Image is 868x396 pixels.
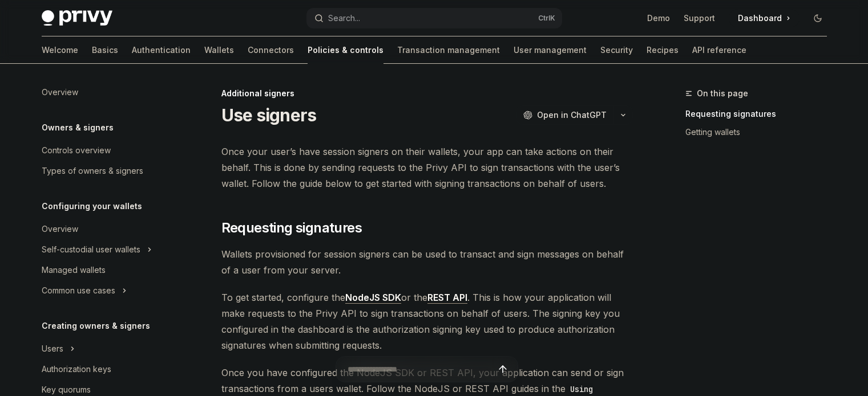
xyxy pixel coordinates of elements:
[600,36,633,64] a: Security
[33,359,179,379] a: Authorization keys
[809,9,827,27] button: Toggle dark mode
[132,36,191,64] a: Authentication
[697,87,748,100] span: On this page
[221,246,633,278] span: Wallets provisioned for session signers can be used to transact and sign messages on behalf of a ...
[42,164,143,178] div: Types of owners & signers
[427,292,467,304] a: REST API
[538,14,555,23] span: Ctrl K
[221,219,362,237] span: Requesting signatures
[221,289,633,353] span: To get started, configure the or the . This is how your application will make requests to the Pri...
[306,8,562,28] button: Open search
[42,263,106,277] div: Managed wallets
[33,219,179,239] a: Overview
[42,284,115,297] div: Common use cases
[42,342,63,356] div: Users
[42,222,78,236] div: Overview
[33,82,179,103] a: Overview
[495,361,511,377] button: Send message
[221,88,633,99] div: Additional signers
[42,199,142,213] h5: Configuring your wallets
[647,13,670,24] a: Demo
[537,109,607,121] span: Open in ChatGPT
[345,292,401,304] a: NodeJS SDK
[42,144,111,157] div: Controls overview
[42,10,112,26] img: dark logo
[348,357,495,382] input: Ask a question...
[42,319,150,333] h5: Creating owners & signers
[516,105,613,125] button: Open in ChatGPT
[692,36,746,64] a: API reference
[221,144,633,191] span: Once your user’s have session signers on their wallets, your app can take actions on their behalf...
[308,36,383,64] a: Policies & controls
[397,36,500,64] a: Transaction management
[221,105,317,125] h1: Use signers
[204,36,234,64] a: Wallets
[42,362,111,376] div: Authorization keys
[248,36,294,64] a: Connectors
[42,121,114,134] h5: Owners & signers
[647,36,679,64] a: Recipes
[738,13,782,24] span: Dashboard
[33,260,179,280] a: Managed wallets
[33,239,179,260] button: Toggle Self-custodial user wallets section
[328,11,360,25] div: Search...
[42,36,78,64] a: Welcome
[685,123,836,141] a: Getting wallets
[33,280,179,301] button: Toggle Common use cases section
[42,243,140,256] div: Self-custodial user wallets
[42,85,78,99] div: Overview
[92,36,118,64] a: Basics
[33,338,179,359] button: Toggle Users section
[685,105,836,123] a: Requesting signatures
[33,140,179,161] a: Controls overview
[33,161,179,181] a: Types of owners & signers
[514,36,587,64] a: User management
[729,9,800,27] a: Dashboard
[684,13,715,24] a: Support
